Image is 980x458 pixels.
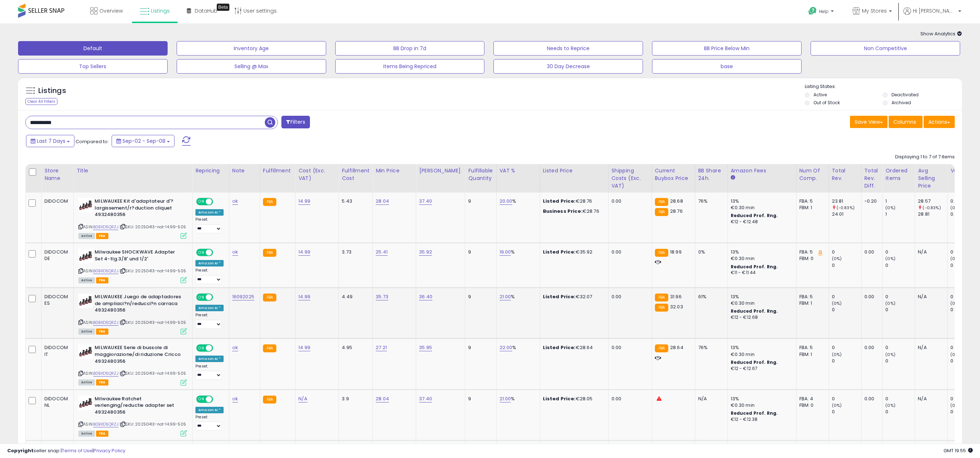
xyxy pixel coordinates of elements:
[543,344,576,351] b: Listed Price:
[195,209,224,216] div: Amazon AI *
[655,167,692,182] div: Current Buybox Price
[670,198,683,204] span: 28.68
[924,116,955,128] button: Actions
[799,167,826,182] div: Num of Comp.
[950,402,960,408] small: (0%)
[652,59,802,74] button: base
[920,30,962,37] span: Show Analytics
[263,344,276,352] small: FBA
[95,249,182,264] b: Milwaukee SHOCKWAVE Adapter Set 4-tlg.3/8' und 1/2'
[376,344,387,351] a: 27.21
[892,100,911,106] label: Archived
[799,294,823,300] div: FBA: 5
[195,7,217,14] span: DataHub
[500,198,534,204] div: %
[195,356,224,362] div: Amazon AI *
[197,396,206,402] span: ON
[195,167,226,175] div: Repricing
[698,344,722,351] div: 76%
[500,198,513,205] a: 20.00
[376,395,389,402] a: 28.04
[813,100,840,106] label: Out of Stock
[122,137,165,145] span: Sep-02 - Sep-08
[799,396,823,402] div: FBA: 4
[731,396,791,402] div: 13%
[950,198,980,204] div: 0.14
[18,59,168,74] button: Top Sellers
[885,307,915,313] div: 0
[885,409,915,415] div: 0
[803,1,841,23] a: Help
[263,294,276,301] small: FBA
[62,447,92,454] a: Terms of Use
[77,167,189,175] div: Title
[832,256,842,261] small: (0%)
[698,396,722,402] div: N/A
[864,198,877,204] div: -0.20
[832,402,842,408] small: (0%)
[885,344,915,351] div: 0
[419,344,432,351] a: 35.95
[918,294,942,300] div: N/A
[862,7,887,14] span: My Stores
[612,198,646,204] div: 0.00
[78,249,187,282] div: ASIN:
[78,431,95,437] span: All listings currently available for purchase on Amazon
[655,208,668,216] small: FBA
[543,396,603,402] div: €28.05
[889,116,923,128] button: Columns
[832,300,842,306] small: (0%)
[96,379,108,386] span: FBA
[95,198,182,220] b: MILWAUKEE Kit d'adaptateur d'?largissement/r?duction cliquet 4932480356
[808,6,817,16] i: Get Help
[342,167,370,182] div: Fulfillment Cost
[500,167,537,175] div: VAT %
[298,293,310,300] a: 14.99
[832,409,861,415] div: 0
[96,233,108,239] span: FBA
[78,379,95,386] span: All listings currently available for purchase on Amazon
[298,395,307,402] a: N/A
[78,198,93,212] img: 31kUib+zUbL._SL40_.jpg
[903,7,961,23] a: Hi [PERSON_NAME]
[95,344,182,366] b: MILWAUKEE Serie di bussole di maggiorazione/di riduzione Cricco 4932480356
[44,198,68,204] div: DIDOCOM
[78,294,187,334] div: ASIN:
[342,294,367,300] div: 4.49
[731,314,791,321] div: €12 - €12.68
[885,167,912,182] div: Ordered Items
[419,167,462,175] div: [PERSON_NAME]
[670,293,682,300] span: 31.96
[95,294,182,316] b: MILWAUKEE Juego de adaptadores de ampliaci?n/reducci?n carraca 4932480356
[864,294,877,300] div: 0.00
[342,249,367,255] div: 3.73
[263,249,276,257] small: FBA
[376,167,413,175] div: Min Price
[612,167,649,190] div: Shipping Costs (Exc. VAT)
[731,219,791,225] div: €12 - €12.48
[731,308,778,314] b: Reduced Prof. Rng.
[698,167,725,182] div: BB Share 24h.
[885,396,915,402] div: 0
[612,294,646,300] div: 0.00
[918,198,947,204] div: 28.57
[500,344,513,351] a: 22.00
[468,294,491,300] div: 9
[44,396,68,409] div: DIDOCOM NL
[78,344,187,384] div: ASIN:
[950,352,960,357] small: (0%)
[885,256,895,261] small: (0%)
[950,205,960,211] small: (0%)
[78,277,95,283] span: All listings currently available for purchase on Amazon
[195,305,224,311] div: Amazon AI *
[799,300,823,307] div: FBM: 1
[698,198,722,204] div: 76%
[885,262,915,269] div: 0
[195,217,224,233] div: Preset:
[263,167,292,175] div: Fulfillment
[120,370,186,376] span: | SKU: 20250413-not-14.99-505
[670,248,682,255] span: 18.99
[335,59,485,74] button: Items Being Repriced
[799,198,823,204] div: FBA: 5
[468,249,491,255] div: 9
